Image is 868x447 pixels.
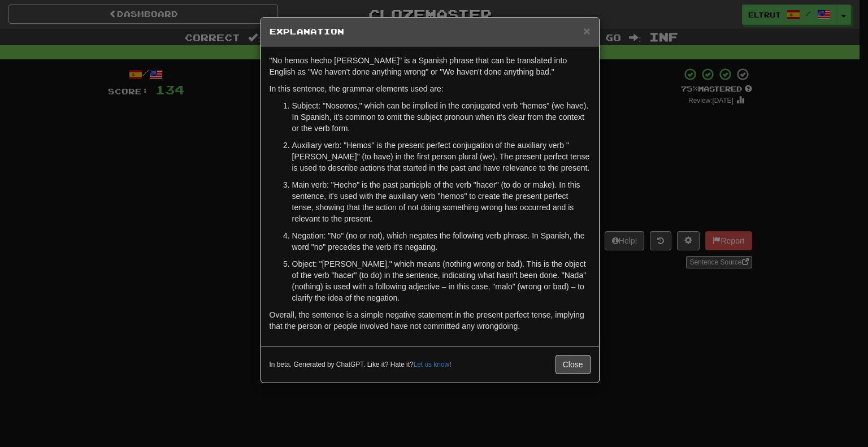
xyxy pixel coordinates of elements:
[555,355,591,374] button: Close
[270,309,591,332] p: Overall, the sentence is a simple negative statement in the present perfect tense, implying that ...
[292,258,591,303] p: Object: "[PERSON_NAME]," which means (nothing wrong or bad). This is the object of the verb "hace...
[292,100,591,134] p: Subject: "Nosotros," which can be implied in the conjugated verb "hemos" (we have). In Spanish, i...
[270,83,591,94] p: In this sentence, the grammar elements used are:
[292,230,591,253] p: Negation: "No" (no or not), which negates the following verb phrase. In Spanish, the word "no" pr...
[583,24,590,37] span: ×
[292,140,591,173] p: Auxiliary verb: "Hemos" is the present perfect conjugation of the auxiliary verb "[PERSON_NAME]" ...
[270,360,452,370] small: In beta. Generated by ChatGPT. Like it? Hate it? !
[583,25,590,37] button: Close
[270,55,591,77] p: "No hemos hecho [PERSON_NAME]" is a Spanish phrase that can be translated into English as "We hav...
[414,361,449,368] a: Let us know
[270,26,591,37] h5: Explanation
[292,179,591,224] p: Main verb: "Hecho" is the past participle of the verb "hacer" (to do or make). In this sentence, ...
